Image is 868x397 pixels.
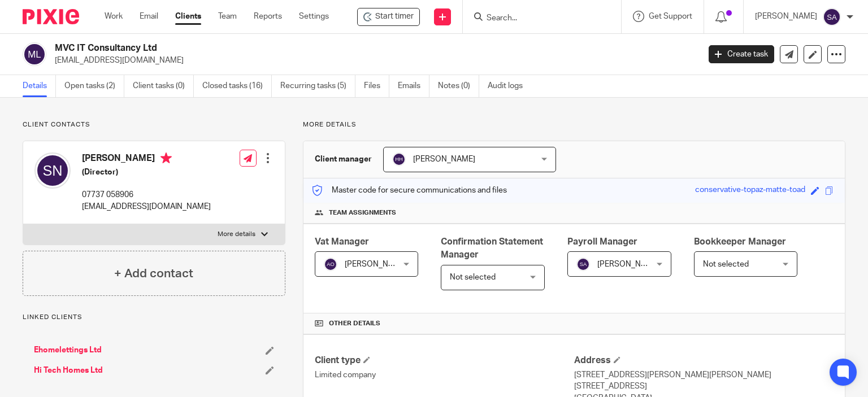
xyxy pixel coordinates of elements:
[105,11,123,22] a: Work
[574,381,834,392] p: [STREET_ADDRESS]
[82,152,211,167] h4: [PERSON_NAME]
[392,152,406,166] img: svg%3E
[55,55,692,66] p: [EMAIL_ADDRESS][DOMAIN_NAME]
[438,75,479,97] a: Notes (0)
[303,120,845,129] p: More details
[280,75,355,97] a: Recurring tasks (5)
[82,167,211,178] h5: (Director)
[114,265,193,282] h4: + Add contact
[574,369,834,381] p: [STREET_ADDRESS][PERSON_NAME][PERSON_NAME]
[23,42,46,66] img: svg%3E
[315,237,369,246] span: Vat Manager
[202,75,272,97] a: Closed tasks (16)
[694,237,786,246] span: Bookkeeper Manager
[82,189,211,200] p: 07737 058906
[140,11,158,22] a: Email
[82,201,211,212] p: [EMAIL_ADDRESS][DOMAIN_NAME]
[755,11,817,22] p: [PERSON_NAME]
[485,14,587,24] input: Search
[23,75,56,97] a: Details
[695,184,805,197] div: conservative-topaz-matte-toad
[23,313,285,322] p: Linked clients
[357,8,420,26] div: MVC IT Consultancy Ltd
[34,365,103,376] a: Hi Tech Homes Ltd
[315,369,574,381] p: Limited company
[597,260,659,268] span: [PERSON_NAME]
[315,355,574,367] h4: Client type
[133,75,194,97] a: Client tasks (0)
[364,75,389,97] a: Files
[576,258,590,271] img: svg%3E
[375,11,414,23] span: Start timer
[23,9,79,24] img: Pixie
[329,319,380,328] span: Other details
[324,258,337,271] img: svg%3E
[175,11,201,22] a: Clients
[398,75,429,97] a: Emails
[160,152,172,164] i: Primary
[574,355,834,367] h4: Address
[567,237,637,246] span: Payroll Manager
[218,11,237,22] a: Team
[413,155,475,163] span: [PERSON_NAME]
[450,273,496,281] span: Not selected
[441,237,543,259] span: Confirmation Statement Manager
[312,185,507,196] p: Master code for secure communications and files
[709,45,774,63] a: Create task
[23,120,285,129] p: Client contacts
[703,260,749,268] span: Not selected
[218,230,255,239] p: More details
[34,344,102,356] a: Ehomelettings Ltd
[299,11,329,22] a: Settings
[64,75,124,97] a: Open tasks (2)
[329,208,396,217] span: Team assignments
[649,12,692,20] span: Get Support
[55,42,565,54] h2: MVC IT Consultancy Ltd
[315,154,372,165] h3: Client manager
[34,152,71,189] img: svg%3E
[823,8,841,26] img: svg%3E
[345,260,407,268] span: [PERSON_NAME]
[254,11,282,22] a: Reports
[488,75,531,97] a: Audit logs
